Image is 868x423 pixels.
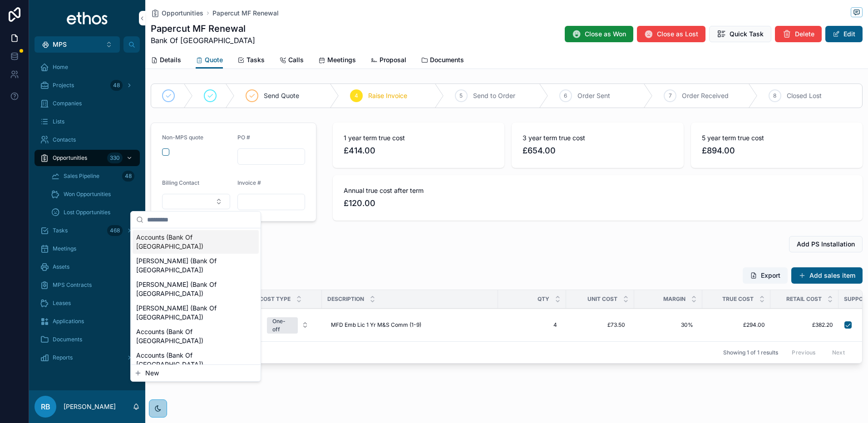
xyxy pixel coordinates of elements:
span: Quote [205,55,223,64]
span: Tasks [53,227,68,234]
span: Raise Invoice [368,91,407,100]
span: Won Opportunities [64,191,111,198]
span: Tasks [247,55,265,64]
span: 8 [773,92,776,99]
span: Unit Cost [587,295,617,303]
button: Close as Lost [637,26,705,42]
span: Invoice # [237,179,261,186]
span: New [145,369,159,378]
span: 7 [669,92,672,99]
a: Assets [35,259,140,275]
a: MFD Emb Lic 1 Yr M&S Comm (1-9) [327,318,493,332]
span: Applications [53,318,84,325]
span: Accounts (Bank Of [GEOGRAPHIC_DATA]) [136,233,244,251]
span: [PERSON_NAME] (Bank Of [GEOGRAPHIC_DATA]) [136,304,244,322]
span: £894.00 [702,144,852,157]
a: Home [35,59,140,75]
span: Details [160,55,181,64]
div: 468 [107,225,123,236]
span: 3 year term true cost [523,133,672,143]
h1: Papercut MF Renewal [151,22,255,35]
button: Add sales item [791,267,863,284]
div: 48 [122,171,134,182]
a: £73.50 [572,318,629,332]
span: Assets [53,263,69,271]
span: Order Sent [577,91,610,100]
span: 4 [355,92,358,99]
a: Tasks468 [35,222,140,239]
button: Quick Task [709,26,771,42]
span: Accounts (Bank Of [GEOGRAPHIC_DATA]) [136,351,244,369]
span: Retail Cost [786,295,822,303]
a: Reports [35,349,140,366]
a: Documents [421,52,464,70]
span: Projects [53,82,74,89]
span: Meetings [53,245,76,252]
a: Companies [35,95,140,112]
span: £414.00 [344,144,493,157]
span: £120.00 [344,197,852,210]
a: Lost Opportunities [45,204,140,221]
span: Quick Task [730,30,764,39]
a: Sales Pipeline48 [45,168,140,184]
span: Accounts (Bank Of [GEOGRAPHIC_DATA]) [136,327,244,345]
span: Cost type [259,295,291,303]
span: [PERSON_NAME] (Bank Of [GEOGRAPHIC_DATA]) [136,280,244,298]
span: Order Received [682,91,729,100]
span: Non-MPS quote [162,134,203,141]
button: Delete [775,26,822,42]
span: MFD Emb Lic 1 Yr M&S Comm (1-9) [331,321,421,329]
span: Closed Lost [787,91,822,100]
span: Billing Contact [162,179,199,186]
button: Add PS Installation [789,236,863,252]
span: Lists [53,118,64,125]
button: Edit [825,26,863,42]
span: Documents [53,336,82,343]
button: Select Button [260,313,316,337]
span: True Cost [722,295,754,303]
span: Home [53,64,68,71]
p: [PERSON_NAME] [64,402,116,411]
span: Delete [795,30,814,39]
span: 1 year term true cost [344,133,493,143]
span: Documents [430,55,464,64]
a: Opportunities [151,9,203,18]
span: [PERSON_NAME] (Bank Of [GEOGRAPHIC_DATA]) [136,256,244,275]
a: Contacts [35,132,140,148]
a: 4 [503,318,561,332]
a: Documents [35,331,140,348]
span: Calls [288,55,304,64]
img: App logo [66,11,108,25]
a: Tasks [237,52,265,70]
span: Send Quote [264,91,299,100]
button: Close as Won [565,26,633,42]
span: Annual true cost after term [344,186,852,195]
span: Leases [53,300,71,307]
span: 5 year term true cost [702,133,852,143]
a: 30% [640,318,697,332]
div: Suggestions [131,228,261,364]
div: One-off [272,317,292,334]
span: Close as Lost [657,30,698,39]
a: Meetings [35,241,140,257]
a: £382.20 [776,321,833,329]
a: Calls [279,52,304,70]
span: Bank Of [GEOGRAPHIC_DATA] [151,35,255,46]
span: Contacts [53,136,76,143]
span: Proposal [380,55,406,64]
span: Reports [53,354,73,361]
span: 4 [507,321,557,329]
span: Send to Order [473,91,515,100]
div: 330 [107,152,123,163]
a: £294.00 [708,321,765,329]
span: Showing 1 of 1 results [723,349,778,356]
span: MPS Contracts [53,281,92,289]
span: Opportunities [53,154,87,162]
a: Papercut MF Renewal [212,9,279,18]
a: Select Button [259,312,316,338]
span: MPS [53,40,67,49]
span: 5 [459,92,463,99]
